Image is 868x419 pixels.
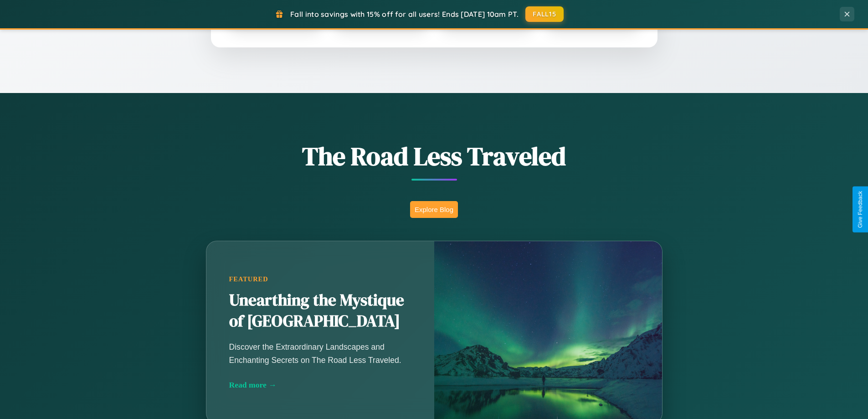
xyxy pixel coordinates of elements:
div: Give Feedback [857,191,863,228]
p: Discover the Extraordinary Landscapes and Enchanting Secrets on The Road Less Traveled. [229,341,411,366]
span: Fall into savings with 15% off for all users! Ends [DATE] 10am PT. [290,10,519,19]
h1: The Road Less Traveled [161,139,708,174]
div: Read more → [229,380,411,390]
button: FALL15 [525,6,564,22]
div: Featured [229,275,411,283]
button: Explore Blog [410,201,458,218]
h2: Unearthing the Mystique of [GEOGRAPHIC_DATA] [229,290,411,332]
